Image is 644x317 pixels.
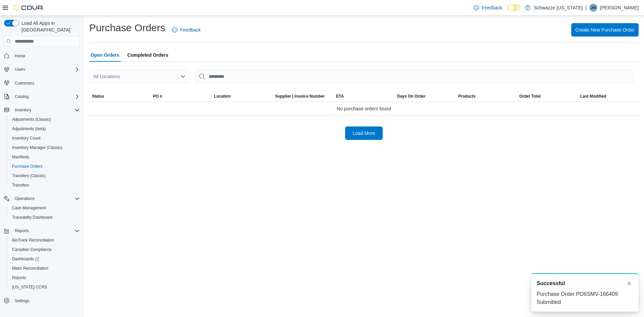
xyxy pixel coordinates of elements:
button: Inventory Count [7,134,83,143]
button: Purchase Orders [7,162,83,171]
span: Inventory [12,106,80,114]
button: Operations [12,195,37,203]
button: Catalog [12,93,31,101]
a: Customers [12,79,37,87]
span: PO # [153,94,162,99]
input: This is a search bar. After typing your query, hit enter to filter the results lower in the page. [195,70,633,83]
a: Feedback [169,23,203,37]
span: Home [12,51,80,60]
span: Inventory Count [9,134,80,142]
span: Cash Management [9,204,80,212]
span: Open Orders [91,48,119,62]
button: Days On Order [394,91,455,102]
div: Purchase Order PO6SMV-166409 Submitted [537,290,633,306]
a: Feedback [471,1,505,14]
p: [PERSON_NAME] [600,4,639,12]
button: Operations [1,194,83,203]
div: Jade Munson [589,4,597,12]
button: Transfers [7,180,83,190]
button: Catalog [1,92,83,101]
span: No purchase orders found [337,105,391,113]
span: Status [92,94,104,99]
button: Products [455,91,517,102]
button: Customers [1,78,83,88]
span: Transfers (Classic) [9,172,80,180]
span: Completed Orders [127,48,168,62]
button: Adjustments (beta) [7,124,83,134]
span: Operations [12,195,80,203]
span: Transfers [9,181,80,189]
button: BioTrack Reconciliation [7,235,83,245]
a: BioTrack Reconciliation [9,236,57,244]
span: Settings [12,297,80,305]
span: Canadian Compliance [9,246,80,254]
button: Adjustments (Classic) [7,115,83,124]
span: Customers [15,81,34,86]
span: Reports [9,274,80,282]
span: Dark Mode [507,11,508,12]
a: Canadian Compliance [9,246,54,254]
span: Purchase Orders [9,162,80,170]
button: Location [211,91,272,102]
div: Location [214,94,231,99]
p: Schwazze [US_STATE] [534,4,583,12]
span: Reports [12,275,26,280]
button: Reports [1,226,83,235]
span: Transfers [12,182,29,188]
button: Create New Purchase Order [571,23,639,37]
button: Supplier | Invoice Number [272,91,333,102]
span: Adjustments (Classic) [12,117,51,122]
a: Transfers [9,181,32,189]
span: BioTrack Reconciliation [9,236,80,244]
span: Days On Order [397,94,426,99]
button: Reports [7,273,83,282]
span: Operations [15,196,35,201]
button: Manifests [7,152,83,162]
button: PO # [150,91,211,102]
button: Reports [12,227,32,235]
span: Metrc Reconciliation [9,264,80,272]
span: Traceabilty Dashboard [12,215,52,220]
span: Adjustments (Classic) [9,115,80,123]
button: Order Total [517,91,578,102]
button: Users [12,65,28,73]
a: Purchase Orders [9,162,45,170]
a: Adjustments (beta) [9,125,49,133]
span: Load More [353,130,375,137]
span: ETA [336,94,344,99]
button: [US_STATE] CCRS [7,282,83,292]
span: BioTrack Reconciliation [12,237,54,243]
a: Settings [12,297,32,305]
button: Metrc Reconciliation [7,264,83,273]
a: Inventory Manager (Classic) [9,144,65,152]
span: Last Modified [580,94,606,99]
a: Adjustments (Classic) [9,115,54,123]
span: Canadian Compliance [12,247,52,252]
button: Status [89,91,150,102]
h1: Purchase Orders [89,21,165,35]
span: Home [15,53,25,59]
input: Dark Mode [507,4,522,11]
img: Cova [13,4,44,11]
a: Dashboards [9,255,42,263]
span: Products [458,94,476,99]
span: Inventory [15,107,31,113]
span: Dashboards [9,255,80,263]
button: Users [1,65,83,74]
button: Load More [345,126,383,140]
span: Customers [12,79,80,87]
span: Users [12,65,80,73]
span: Washington CCRS [9,283,80,291]
span: Settings [15,298,29,304]
span: Traceabilty Dashboard [9,213,80,221]
span: Feedback [482,4,502,11]
span: Dashboards [12,256,39,262]
button: Cash Management [7,203,83,213]
span: Inventory Manager (Classic) [12,145,62,150]
span: Load All Apps in [GEOGRAPHIC_DATA] [19,20,80,33]
a: Traceabilty Dashboard [9,213,55,221]
span: JM [591,4,596,12]
span: Users [15,67,25,72]
button: Dismiss toast [625,279,633,287]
